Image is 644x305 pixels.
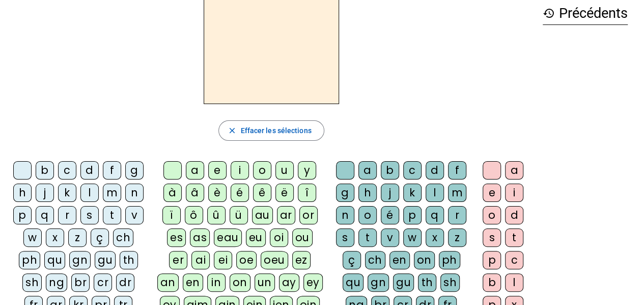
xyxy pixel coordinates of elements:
div: c [505,251,523,269]
div: t [358,228,377,247]
div: r [58,206,76,224]
div: û [207,206,226,224]
div: q [36,206,54,224]
div: p [403,206,422,224]
div: y [298,161,316,180]
div: es [167,228,186,247]
div: d [80,161,99,180]
span: Effacer les sélections [240,124,311,137]
div: oi [270,228,288,247]
div: qu [343,273,363,292]
div: n [336,206,354,224]
div: s [80,206,99,224]
div: th [120,251,138,269]
div: a [186,161,204,180]
div: un [255,273,275,292]
div: u [275,161,294,180]
h3: Précédents [543,2,628,25]
div: w [403,228,422,247]
div: cr [94,273,112,292]
div: ü [230,206,248,224]
div: l [80,184,99,202]
div: j [36,184,54,202]
div: z [448,228,466,247]
mat-icon: close [227,126,236,135]
div: z [68,228,87,247]
div: q [426,206,444,224]
div: gu [393,273,414,292]
div: ï [162,206,181,224]
button: Effacer les sélections [218,120,324,141]
div: ch [113,228,133,247]
div: gu [95,251,116,269]
div: j [381,184,399,202]
div: t [505,228,523,247]
div: or [299,206,318,224]
div: o [483,206,501,224]
div: ç [343,251,361,269]
div: en [183,273,203,292]
div: s [483,228,501,247]
div: b [381,161,399,180]
div: m [103,184,121,202]
div: h [358,184,377,202]
div: h [13,184,32,202]
div: c [403,161,422,180]
div: ô [185,206,203,224]
div: o [253,161,271,180]
div: e [483,184,501,202]
div: on [230,273,250,292]
div: a [505,161,523,180]
div: é [231,184,249,202]
div: ez [292,251,311,269]
div: b [36,161,54,180]
div: l [505,273,523,292]
div: v [381,228,399,247]
div: ç [91,228,109,247]
div: p [483,251,501,269]
div: sh [22,273,42,292]
div: on [414,251,435,269]
div: o [358,206,377,224]
div: gn [69,251,91,269]
div: eau [214,228,242,247]
div: g [336,184,354,202]
div: ph [439,251,460,269]
div: gn [368,273,389,292]
div: k [403,184,422,202]
div: à [163,184,182,202]
div: p [13,206,32,224]
div: è [208,184,227,202]
div: t [103,206,121,224]
div: a [358,161,377,180]
div: r [448,206,466,224]
div: ph [19,251,40,269]
div: en [389,251,410,269]
div: qu [44,251,65,269]
div: ay [279,273,299,292]
div: d [505,206,523,224]
div: ar [277,206,295,224]
div: w [23,228,42,247]
div: d [426,161,444,180]
div: î [298,184,316,202]
div: x [46,228,64,247]
div: ou [292,228,313,247]
div: er [169,251,187,269]
div: oeu [261,251,288,269]
div: dr [116,273,134,292]
div: sh [440,273,460,292]
div: x [426,228,444,247]
div: i [505,184,523,202]
div: ei [214,251,232,269]
div: f [103,161,121,180]
div: ai [191,251,210,269]
div: eu [246,228,266,247]
div: br [71,273,90,292]
mat-icon: history [543,7,555,19]
div: au [252,206,273,224]
div: th [418,273,436,292]
div: oe [236,251,257,269]
div: i [231,161,249,180]
div: e [208,161,227,180]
